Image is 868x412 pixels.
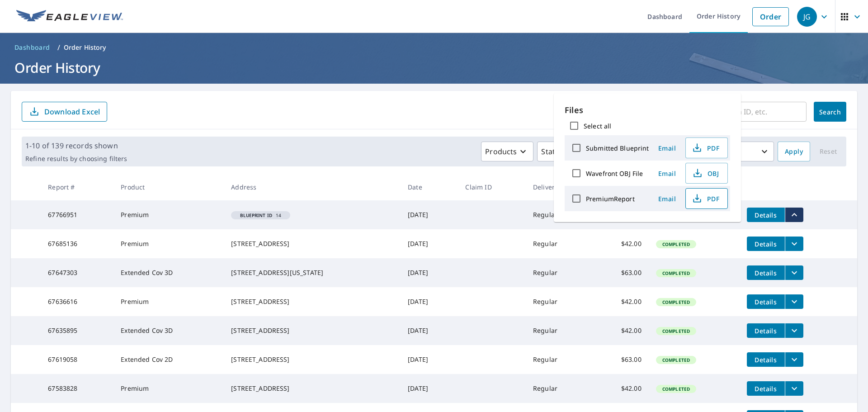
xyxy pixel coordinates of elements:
[752,384,779,393] span: Details
[235,213,287,218] span: 14
[785,237,803,251] button: filesDropdownBtn-67685136
[537,142,580,161] button: Status
[113,258,224,287] td: Extended Cov 3D
[16,10,123,24] img: EV Logo
[526,258,591,287] td: Regular
[11,58,857,77] h1: Order History
[41,258,113,287] td: 67647303
[657,270,695,276] span: Completed
[785,265,803,280] button: filesDropdownBtn-67647303
[526,374,591,403] td: Regular
[653,192,682,206] button: Email
[656,194,678,203] span: Email
[25,155,127,163] p: Refine results by choosing filters
[691,142,720,153] span: PDF
[526,316,591,345] td: Regular
[752,327,779,335] span: Details
[541,146,563,157] p: Status
[752,240,779,248] span: Details
[401,229,458,258] td: [DATE]
[586,144,649,152] label: Submitted Blueprint
[113,174,224,200] th: Product
[231,268,393,277] div: [STREET_ADDRESS][US_STATE]
[747,323,785,338] button: detailsBtn-67635895
[821,108,839,116] span: Search
[41,200,113,229] td: 67766951
[747,265,785,280] button: detailsBtn-67647303
[14,43,50,52] span: Dashboard
[231,297,393,306] div: [STREET_ADDRESS]
[785,323,803,338] button: filesDropdownBtn-67635895
[240,213,272,218] em: Blueprint ID
[785,381,803,396] button: filesDropdownBtn-67583828
[656,144,678,152] span: Email
[591,345,648,374] td: $63.00
[797,7,817,27] div: JG
[11,40,857,55] nav: breadcrumb
[653,166,682,180] button: Email
[752,211,779,219] span: Details
[401,287,458,316] td: [DATE]
[57,42,60,53] li: /
[565,104,730,116] p: Files
[401,200,458,229] td: [DATE]
[113,287,224,316] td: Premium
[752,355,779,364] span: Details
[22,102,107,122] button: Download Excel
[481,142,533,161] button: Products
[526,229,591,258] td: Regular
[657,241,695,247] span: Completed
[785,146,803,157] span: Apply
[44,107,100,117] p: Download Excel
[657,386,695,392] span: Completed
[747,237,785,251] button: detailsBtn-67685136
[113,374,224,403] td: Premium
[458,174,525,200] th: Claim ID
[586,194,635,203] label: PremiumReport
[526,345,591,374] td: Regular
[785,352,803,367] button: filesDropdownBtn-67619058
[41,174,113,200] th: Report #
[657,357,695,363] span: Completed
[591,374,648,403] td: $42.00
[41,287,113,316] td: 67636616
[785,208,803,222] button: filesDropdownBtn-67766951
[401,258,458,287] td: [DATE]
[64,43,106,52] p: Order History
[526,287,591,316] td: Regular
[691,193,720,204] span: PDF
[41,345,113,374] td: 67619058
[685,188,728,209] button: PDF
[224,174,401,200] th: Address
[401,174,458,200] th: Date
[778,142,810,161] button: Apply
[586,169,643,178] label: Wavefront OBJ File
[113,200,224,229] td: Premium
[591,229,648,258] td: $42.00
[657,328,695,334] span: Completed
[231,326,393,335] div: [STREET_ADDRESS]
[814,102,846,122] button: Search
[113,345,224,374] td: Extended Cov 2D
[526,200,591,229] td: Regular
[401,316,458,345] td: [DATE]
[401,345,458,374] td: [DATE]
[41,374,113,403] td: 67583828
[231,384,393,393] div: [STREET_ADDRESS]
[656,169,678,178] span: Email
[41,316,113,345] td: 67635895
[747,352,785,367] button: detailsBtn-67619058
[657,299,695,305] span: Completed
[11,40,54,55] a: Dashboard
[685,137,728,158] button: PDF
[231,355,393,364] div: [STREET_ADDRESS]
[747,208,785,222] button: detailsBtn-67766951
[752,269,779,277] span: Details
[584,122,611,130] label: Select all
[752,7,789,26] a: Order
[752,298,779,306] span: Details
[41,229,113,258] td: 67685136
[25,140,127,151] p: 1-10 of 139 records shown
[526,174,591,200] th: Delivery
[747,381,785,396] button: detailsBtn-67583828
